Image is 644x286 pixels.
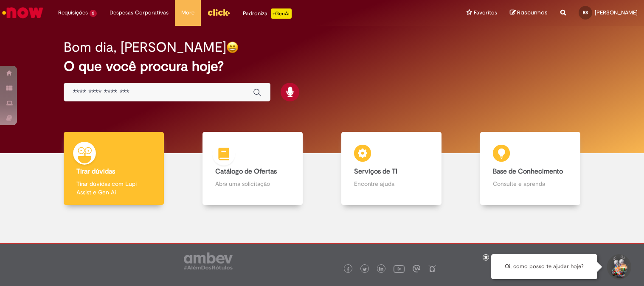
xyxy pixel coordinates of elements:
[354,167,397,176] b: Serviços de TI
[354,179,429,188] p: Encontre ajuda
[64,40,226,55] h2: Bom dia, [PERSON_NAME]
[583,10,588,15] span: RS
[110,8,169,17] span: Despesas Corporativas
[595,9,638,16] span: [PERSON_NAME]
[461,132,599,205] a: Base de Conhecimento Consulte e aprenda
[181,8,194,17] span: More
[606,254,631,280] button: Iniciar Conversa de Suporte
[493,179,568,188] p: Consulte e aprenda
[207,6,230,19] img: click_logo_yellow_360x200.png
[346,267,350,272] img: logo_footer_facebook.png
[183,132,322,205] a: Catálogo de Ofertas Abra uma solicitação
[394,263,405,274] img: logo_footer_youtube.png
[517,8,548,17] span: Rascunhos
[226,41,239,53] img: happy-face.png
[510,9,548,17] a: Rascunhos
[64,59,580,74] h2: O que você procura hoje?
[271,8,292,19] p: +GenAi
[428,265,436,272] img: logo_footer_naosei.png
[1,4,45,21] img: ServiceNow
[90,10,97,17] span: 2
[474,8,497,17] span: Favoritos
[243,8,292,19] div: Padroniza
[184,252,233,269] img: logo_footer_ambev_rotulo_gray.png
[363,267,367,272] img: logo_footer_twitter.png
[45,132,183,205] a: Tirar dúvidas Tirar dúvidas com Lupi Assist e Gen Ai
[58,8,88,17] span: Requisições
[76,167,115,176] b: Tirar dúvidas
[491,254,597,279] div: Oi, como posso te ajudar hoje?
[379,267,383,272] img: logo_footer_linkedin.png
[215,167,277,176] b: Catálogo de Ofertas
[322,132,461,205] a: Serviços de TI Encontre ajuda
[413,265,420,272] img: logo_footer_workplace.png
[493,167,563,176] b: Base de Conhecimento
[215,179,290,188] p: Abra uma solicitação
[76,179,151,196] p: Tirar dúvidas com Lupi Assist e Gen Ai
